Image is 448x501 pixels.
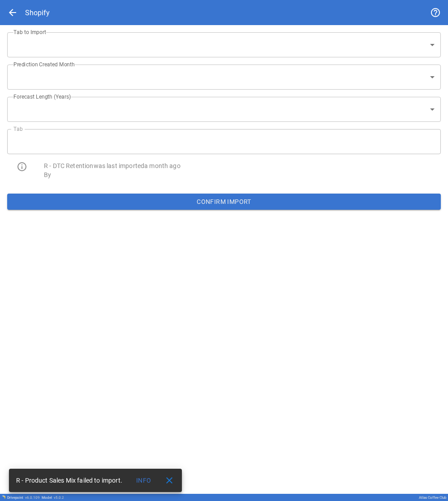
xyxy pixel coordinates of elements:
label: Tab [13,125,23,133]
div: Atlas Coffee Club [419,496,446,500]
p: R - DTC Retention was last imported a month ago [44,161,441,170]
div: Model [42,496,64,500]
div: Shopify [25,9,50,17]
div: R - Product Sales Mix failed to import. [16,472,122,488]
span: v 5.0.2 [54,496,64,500]
div: Drivepoint [7,496,40,500]
label: Prediction Created Month [13,60,75,68]
button: Confirm Import [7,194,441,210]
button: Info [129,472,158,488]
label: Tab to Import [13,28,46,36]
span: v 6.0.109 [25,496,40,500]
img: Drivepoint [2,495,5,499]
span: close [164,475,175,486]
label: Forecast Length (Years) [13,93,71,100]
span: info_outline [17,161,27,172]
p: By [44,170,441,179]
span: arrow_back [7,7,18,18]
